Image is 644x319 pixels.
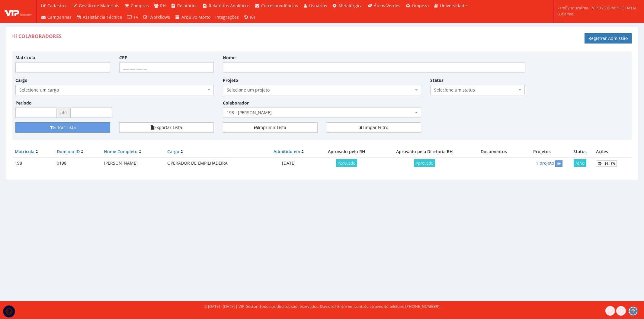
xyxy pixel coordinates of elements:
button: Exportar Lista [119,122,214,133]
span: RH [160,3,166,8]
span: Workflows [149,14,170,20]
th: Ações [594,146,632,157]
a: Registrar Admissão [585,33,632,43]
th: Aprovado pelo RH [315,146,378,157]
span: Correspondências [261,3,298,8]
span: Ativo [574,159,586,167]
a: Matrícula [15,149,34,154]
img: logo [5,7,32,16]
span: Áreas Verdes [374,3,400,8]
span: 198 - CLEITON GOMES DA SILVA [227,110,414,116]
a: 1 projeto [536,160,554,166]
a: Admitido em [274,149,300,154]
span: Assistência Técnica [83,14,122,20]
label: Projeto [223,77,238,83]
span: Aprovado [336,159,357,167]
td: 198 [12,157,54,169]
label: CPF [119,55,127,61]
label: Matrícula [15,55,35,61]
span: (0) [250,14,255,20]
a: TV [124,11,141,23]
a: Nome Completo [104,149,138,154]
a: Cargo [167,149,179,154]
th: Status [566,146,594,157]
th: Projetos [517,146,566,157]
th: Documentos [471,146,517,157]
span: Universidade [440,3,467,8]
span: 198 - CLEITON GOMES DA SILVA [223,108,421,118]
span: Gestão de Materiais [79,3,119,8]
a: Imprimir Lista [223,122,318,133]
span: Selecione um cargo [15,85,214,95]
span: kamilly.souzalima | VIP [GEOGRAPHIC_DATA] (Cajamar) [558,5,636,17]
a: Arquivo Morto [172,11,213,23]
label: Colaborador [223,100,249,106]
span: Selecione um status [434,87,517,93]
div: © [DATE] - [DATE] | VIP Gestor. Todos os direitos são reservados. Dúvidas? Entre em contato atrav... [204,304,440,309]
td: OPERADOR DE EMPILHADEIRA [165,157,263,169]
td: [PERSON_NAME] [101,157,165,169]
label: Cargo [15,77,27,83]
a: Workflows [141,11,173,23]
span: Campanhas [47,14,72,20]
a: Limpar Filtro [327,122,421,133]
span: Selecione um cargo [19,87,206,93]
th: Aprovado pela Diretoria RH [378,146,471,157]
span: até [57,108,71,118]
span: Compras [131,3,149,8]
span: Selecione um status [430,85,525,95]
a: Integrações [213,11,241,23]
td: 0198 [54,157,101,169]
span: Integrações [215,14,239,20]
span: Arquivo Morto [181,14,210,20]
a: (0) [241,11,258,23]
span: Colaboradores [18,33,62,40]
td: [DATE] [262,157,315,169]
span: Aprovado [414,159,435,167]
button: Filtrar Lista [15,122,110,133]
span: Limpeza [412,3,429,8]
label: Nome [223,55,235,61]
span: TV [133,14,138,20]
a: Campanhas [38,11,74,23]
span: Relatórios Analíticos [209,3,250,8]
label: Status [430,77,444,83]
a: Assistência Técnica [74,11,125,23]
span: Metalúrgica [338,3,363,8]
span: Cadastros [47,3,68,8]
span: Selecione um projeto [227,87,414,93]
input: ___.___.___-__ [119,62,214,72]
a: Domínio ID [57,149,80,154]
span: Usuários [309,3,327,8]
label: Período [15,100,32,106]
span: Relatórios [177,3,197,8]
span: Selecione um projeto [223,85,421,95]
